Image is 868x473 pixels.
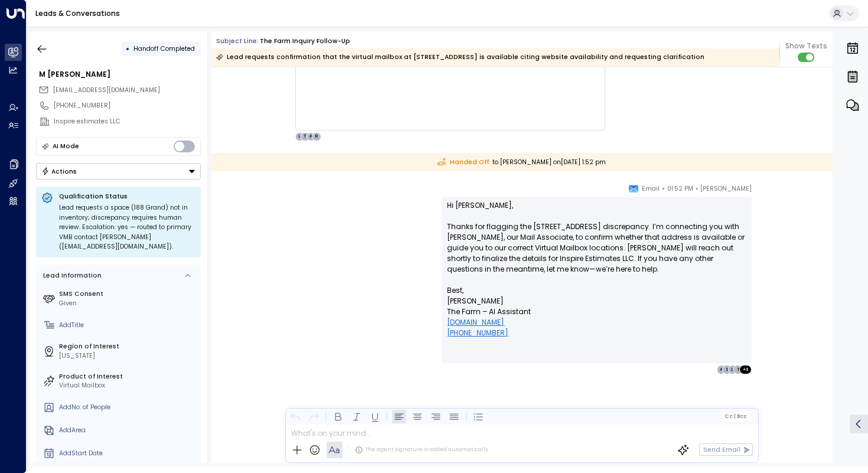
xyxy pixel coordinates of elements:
div: [PHONE_NUMBER] [54,101,201,110]
div: Lead Information [40,271,102,280]
a: [PHONE_NUMBER] [447,328,508,338]
label: Region of Interest [59,342,197,351]
span: • [696,183,699,195]
div: The Farm Inquiry Follow-up [260,37,350,46]
div: AddNo. of People [59,403,197,412]
label: Product of Interest [59,372,197,381]
div: [US_STATE] [59,351,197,361]
div: AddStart Date [59,449,197,458]
div: AddTitle [59,321,197,330]
div: A [717,365,726,374]
div: Inspire estimates LLC [54,117,201,126]
button: Undo [288,409,302,423]
span: [EMAIL_ADDRESS][DOMAIN_NAME] [53,86,160,94]
div: Lead requests a space (188 Grand) not in inventory; discrepancy requires human review. Escalation... [59,203,195,252]
div: + 3 [739,365,752,374]
span: qasimraza34219@gmail.com [53,86,160,95]
div: Virtual Mailbox [59,381,197,390]
button: Actions [36,163,201,180]
span: Handed Off [438,158,489,167]
label: SMS Consent [59,289,197,299]
div: The agent signature is added automatically [355,446,488,454]
img: 5_headshot.jpg [756,183,774,201]
span: Handoff Completed [133,44,195,53]
a: Leads & Conversations [35,8,120,18]
span: | [733,413,735,419]
span: 01:52 PM [667,183,693,195]
div: AI Mode [53,141,79,152]
div: Button group with a nested menu [36,163,201,180]
span: • [662,183,665,195]
a: [DOMAIN_NAME] [447,317,504,328]
div: M [PERSON_NAME] [39,69,201,80]
div: T [733,365,743,374]
span: [PERSON_NAME] [700,183,752,195]
div: Given [59,299,197,308]
div: Actions [41,167,77,175]
div: L [295,132,305,142]
div: Lead requests confirmation that the virtual mailbox at [STREET_ADDRESS] is available citing websi... [216,51,704,63]
div: • [126,41,130,57]
div: AddArea [59,426,197,435]
span: Email [642,183,660,195]
button: Redo [306,409,321,423]
p: [PERSON_NAME] The Farm – AI Assistant [447,296,746,338]
p: Best, [447,285,746,296]
div: T [301,132,310,142]
span: Subject Line: [216,37,259,45]
div: R [312,132,321,142]
div: S [722,365,732,374]
span: Cc Bcc [725,413,747,419]
span: Show Texts [785,41,827,51]
button: Cc|Bcc [721,412,750,420]
div: L [728,365,738,374]
div: to [PERSON_NAME] on [DATE] 1:52 pm [211,153,833,171]
div: A [306,132,316,142]
p: Hi [PERSON_NAME], Thanks for flagging the [STREET_ADDRESS] discrepancy. I’m connecting you with [... [447,200,746,285]
p: Qualification Status [59,192,195,201]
